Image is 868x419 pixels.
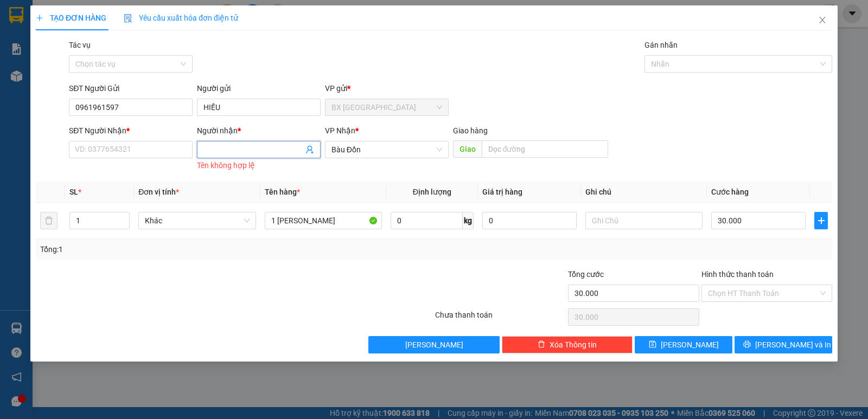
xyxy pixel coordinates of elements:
input: VD: Bàn, Ghế [265,212,382,229]
span: Định lượng [413,188,451,196]
button: save[PERSON_NAME] [635,336,732,353]
button: Close [807,5,838,36]
div: SĐT Người Nhận [69,125,193,137]
span: user-add [305,145,314,154]
div: Người gửi [197,82,321,94]
span: Xóa Thông tin [550,339,597,351]
span: Tổng cước [568,270,604,279]
span: Bàu Đồn [331,141,442,158]
span: Giá trị hàng [482,188,522,196]
div: VP gửi [325,82,449,94]
span: plus [36,14,43,22]
span: [PERSON_NAME] [405,339,463,351]
th: Ghi chú [581,182,707,203]
span: Yêu cầu xuất hóa đơn điện tử [124,14,238,22]
label: Gán nhãn [644,41,678,49]
span: Đơn vị tính [138,188,179,196]
span: Tên hàng [265,188,300,196]
div: Người nhận [197,125,321,137]
label: Tác vụ [69,41,91,49]
span: Khác [145,212,249,229]
span: [PERSON_NAME] và In [755,339,831,351]
span: printer [743,340,751,349]
span: delete [538,340,545,349]
div: Chưa thanh toán [434,309,567,328]
span: Giao [453,140,482,158]
input: Ghi Chú [585,212,703,229]
span: SL [69,188,78,196]
button: [PERSON_NAME] [368,336,499,353]
button: delete [40,212,58,229]
span: save [649,340,656,349]
span: Giao hàng [453,126,488,135]
input: 0 [482,212,577,229]
span: VP Nhận [325,126,355,135]
label: Hình thức thanh toán [701,270,774,279]
span: plus [815,216,827,225]
button: printer[PERSON_NAME] và In [735,336,832,353]
div: Tên không hợp lệ [197,159,321,172]
span: [PERSON_NAME] [661,339,719,351]
span: Cước hàng [711,188,749,196]
span: TẠO ĐƠN HÀNG [36,14,106,22]
span: close [818,16,827,24]
div: SĐT Người Gửi [69,82,193,94]
div: Tổng: 1 [40,243,336,255]
button: deleteXóa Thông tin [502,336,633,353]
img: icon [124,14,132,23]
input: Dọc đường [482,140,609,158]
span: kg [463,212,474,229]
span: BX Tân Châu [331,99,442,115]
button: plus [814,212,828,229]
